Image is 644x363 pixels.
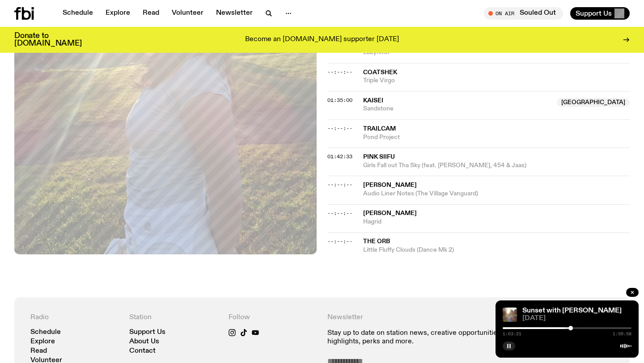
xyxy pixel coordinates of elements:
[363,182,417,188] span: [PERSON_NAME]
[363,190,630,198] span: Audio Liner Notes (The Village Vanguard)
[363,76,630,85] span: Triple Virgo
[503,332,521,336] span: 1:03:21
[363,69,397,76] span: coatshek
[327,313,515,322] h4: Newsletter
[30,338,55,345] a: Explore
[363,218,630,226] span: Hagrid
[129,338,159,345] a: About Us
[557,98,630,107] span: [GEOGRAPHIC_DATA]
[522,307,622,314] a: Sunset with [PERSON_NAME]
[211,7,258,20] a: Newsletter
[30,348,47,355] a: Read
[363,238,390,245] span: The Orb
[576,9,612,17] span: Support Us
[363,161,630,170] span: Girls Fall out Tha Sky (feat. [PERSON_NAME], 454 & Jaas)
[363,210,417,216] span: [PERSON_NAME]
[613,332,631,336] span: 1:59:58
[363,105,551,113] span: Sandstone
[363,246,630,254] span: Little Fluffy Clouds (Dance Mk 2)
[57,7,98,20] a: Schedule
[522,315,631,322] span: [DATE]
[327,97,352,104] span: 01:35:00
[327,210,352,217] span: --:--:--
[327,68,352,76] span: --:--:--
[137,7,165,20] a: Read
[327,329,515,346] p: Stay up to date on station news, creative opportunities, highlights, perks and more.
[327,98,352,103] button: 01:35:00
[363,133,630,142] span: Pond Project
[245,36,399,44] p: Become an [DOMAIN_NAME] supporter [DATE]
[327,153,352,160] span: 01:42:33
[327,154,352,159] button: 01:42:33
[327,181,352,188] span: --:--:--
[129,313,217,322] h4: Station
[14,32,82,47] h3: Donate to [DOMAIN_NAME]
[327,125,352,132] span: --:--:--
[166,7,209,20] a: Volunteer
[129,329,165,336] a: Support Us
[327,238,352,245] span: --:--:--
[363,97,383,104] span: Kaisei
[363,154,395,160] span: Pink Siifu
[484,7,563,20] button: On AirSouled Out
[30,313,119,322] h4: Radio
[100,7,136,20] a: Explore
[30,329,61,336] a: Schedule
[363,126,396,132] span: Trailcam
[129,348,156,355] a: Contact
[570,7,630,20] button: Support Us
[229,313,317,322] h4: Follow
